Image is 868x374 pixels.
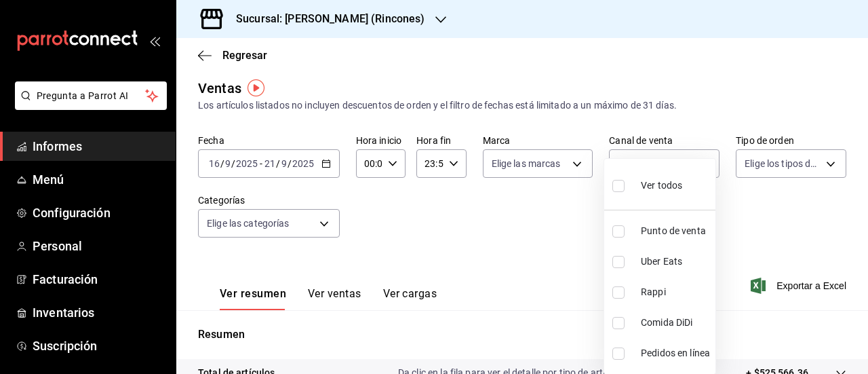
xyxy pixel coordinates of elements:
[641,180,682,191] font: Ver todos
[248,79,264,96] img: Marcador de información sobre herramientas
[641,348,710,358] font: Pedidos en línea
[641,256,682,267] font: Uber Eats
[641,286,666,297] font: Rappi
[641,317,692,328] font: Comida DiDi
[641,225,706,236] font: Punto de venta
